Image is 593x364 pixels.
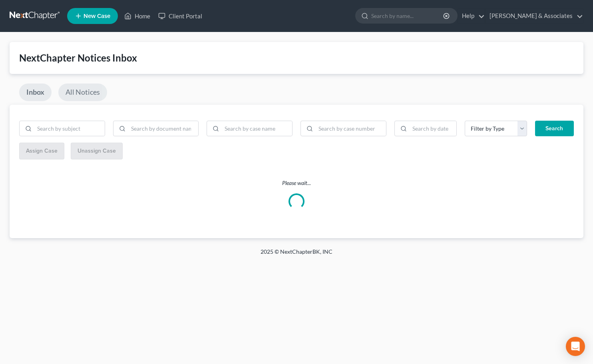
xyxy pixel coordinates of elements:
input: Search by case number [316,121,386,136]
div: Open Intercom Messenger [566,337,585,356]
a: All Notices [58,84,107,101]
a: Help [458,9,485,23]
div: 2025 © NextChapterBK, INC [69,248,524,262]
input: Search by case name [222,121,292,136]
button: Search [535,121,574,137]
input: Search by document name [128,121,199,136]
a: [PERSON_NAME] & Associates [486,9,583,23]
a: Client Portal [154,9,206,23]
p: Please wait... [10,179,583,187]
input: Search by date [410,121,456,136]
span: New Case [84,13,110,19]
input: Search by name... [371,8,444,23]
div: NextChapter Notices Inbox [19,52,574,64]
a: Inbox [19,84,52,101]
a: Home [120,9,154,23]
input: Search by subject [34,121,105,136]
